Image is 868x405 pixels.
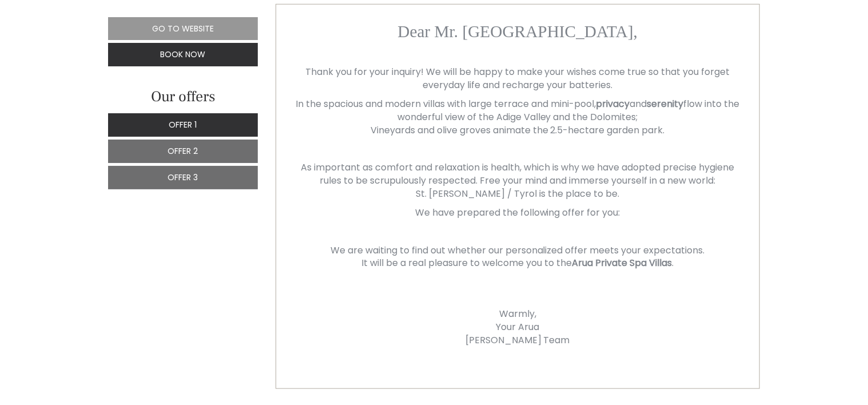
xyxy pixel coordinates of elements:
strong: Arua Private Spa Villas [572,256,672,269]
p: In the spacious and modern villas with large terrace and mini-pool, and flow into the wonderful v... [293,98,743,137]
strong: privacy [596,97,630,110]
a: Go to website [108,17,258,40]
p: As important as comfort and relaxation is health, which is why we have adopted precise hygiene ru... [293,161,743,201]
p: Thank you for your inquiry! We will be happy to make your wishes come true so that you forget eve... [293,66,743,92]
span: Warmly, Your Arua [496,307,539,333]
span: Offer 3 [168,172,198,183]
font: [PERSON_NAME] Team [465,307,570,347]
span: Offer 1 [169,119,197,130]
div: Our offers [108,86,258,108]
p: We are waiting to find out whether our personalized offer meets your expectations. It will be a r... [293,244,743,271]
p: We have prepared the following offer for you: [293,207,743,220]
a: Book now [108,43,258,66]
span: Offer 2 [168,145,198,157]
strong: serenity [647,97,683,110]
span: Dear Mr. [GEOGRAPHIC_DATA], [397,22,638,41]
